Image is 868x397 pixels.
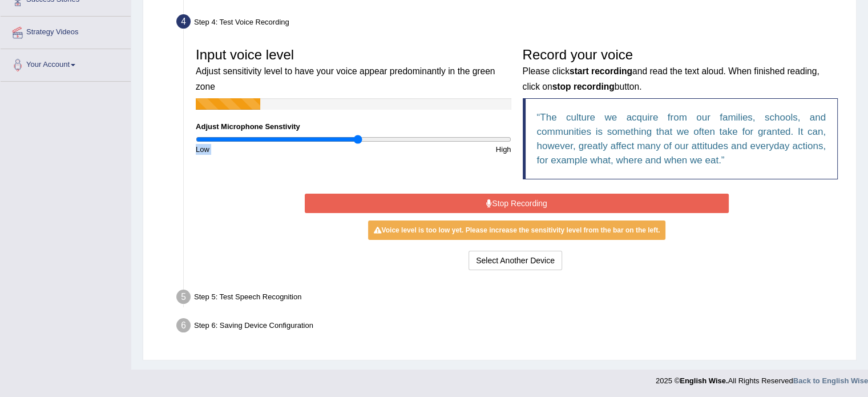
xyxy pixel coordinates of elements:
h3: Record your voice [523,47,838,93]
label: Adjust Microphone Senstivity [196,121,300,132]
q: The culture we acquire from our families, schools, and communities is something that we often tak... [537,112,826,166]
a: Back to English Wise [793,376,868,385]
h3: Input voice level [196,47,511,93]
strong: English Wise. [680,376,728,385]
div: Step 5: Test Speech Recognition [171,286,851,311]
div: High [353,144,516,155]
small: Please click and read the text aloud. When finished reading, click on button. [523,66,819,91]
small: Adjust sensitivity level to have your voice appear predominantly in the green zone [196,66,495,91]
div: Voice level is too low yet. Please increase the sensitivity level from the bar on the left. [368,220,666,240]
div: 2025 © All Rights Reserved [656,370,868,386]
div: Step 4: Test Voice Recording [171,11,851,36]
button: Select Another Device [469,251,562,270]
a: Strategy Videos [1,17,131,45]
b: start recording [570,66,632,76]
button: Stop Recording [305,194,729,213]
b: stop recording [552,82,615,91]
div: Low [190,144,353,155]
div: Step 6: Saving Device Configuration [171,315,851,340]
a: Your Account [1,49,131,78]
